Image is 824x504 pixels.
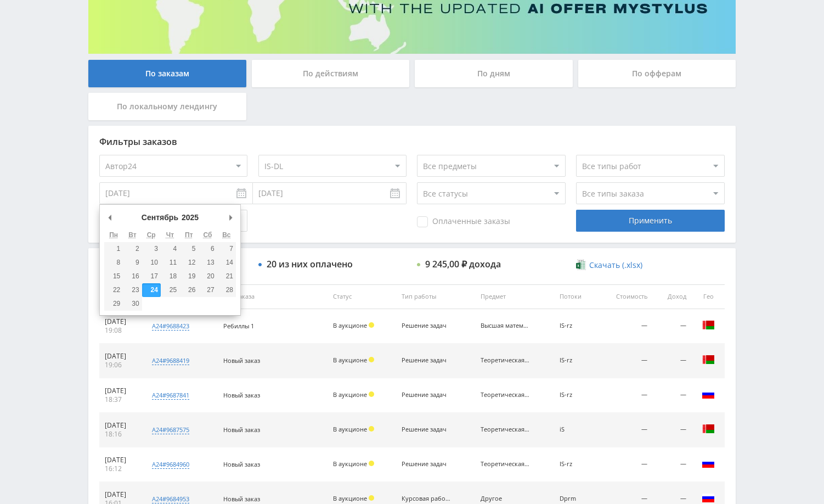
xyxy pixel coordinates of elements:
[333,425,367,433] span: В аукционе
[653,413,692,447] td: —
[702,457,715,470] img: rus.png
[161,270,179,283] button: 18
[104,242,123,256] button: 1
[152,425,189,434] div: a24#9687575
[104,283,123,297] button: 22
[369,357,374,362] span: Холд
[123,242,142,256] button: 2
[105,395,136,404] div: 18:37
[481,461,530,468] div: Теоретическая механика
[653,309,692,344] td: —
[369,426,374,432] span: Холд
[702,422,715,435] img: blr.png
[88,60,246,87] div: По заказам
[161,256,179,270] button: 11
[104,297,123,311] button: 29
[252,60,410,87] div: По действиям
[105,456,136,464] div: [DATE]
[180,209,200,226] div: 2025
[402,426,451,433] div: Решение задач
[369,495,374,501] span: Холд
[105,317,136,326] div: [DATE]
[589,261,642,270] span: Скачать (.xlsx)
[481,495,530,502] div: Другое
[402,495,451,502] div: Курсовая работа
[217,242,236,256] button: 7
[369,461,374,466] span: Холд
[223,495,260,503] span: Новый заказ
[597,309,653,344] td: —
[481,426,530,433] div: Теоретическая механика
[223,322,254,330] span: Ребиллы 1
[99,137,725,147] div: Фильтры заказов
[560,461,592,468] div: IS-rz
[402,357,451,364] div: Решение задач
[222,231,230,239] abbr: Воскресенье
[653,447,692,482] td: —
[218,284,328,309] th: Тип заказа
[88,93,246,120] div: По локальному лендингу
[702,318,715,332] img: blr.png
[560,322,592,329] div: IS-rz
[576,260,642,271] a: Скачать (.xlsx)
[217,256,236,270] button: 14
[179,283,198,297] button: 26
[217,283,236,297] button: 28
[396,284,475,309] th: Тип работы
[223,391,260,399] span: Новый заказ
[217,270,236,283] button: 21
[198,270,217,283] button: 20
[415,60,573,87] div: По дням
[152,495,189,503] div: a24#9684953
[333,494,367,502] span: В аукционе
[152,322,189,331] div: a24#9688423
[653,378,692,413] td: —
[223,356,260,365] span: Новый заказ
[369,391,374,397] span: Холд
[104,256,123,270] button: 8
[161,242,179,256] button: 4
[198,256,217,270] button: 13
[653,284,692,309] th: Доход
[105,490,136,499] div: [DATE]
[576,210,724,232] div: Применить
[223,425,260,434] span: Новый заказ
[597,413,653,447] td: —
[179,256,198,270] button: 12
[597,447,653,482] td: —
[225,209,236,226] button: Следующий месяц
[333,460,367,468] span: В аукционе
[179,242,198,256] button: 5
[481,357,530,364] div: Теоретическая механика
[578,60,736,87] div: По офферам
[123,270,142,283] button: 16
[560,495,592,502] div: Dprm
[597,284,653,309] th: Стоимость
[402,322,451,329] div: Решение задач
[152,356,189,365] div: a24#9688419
[123,256,142,270] button: 9
[104,270,123,283] button: 15
[702,353,715,366] img: blr.png
[481,391,530,399] div: Теоретическая механика
[333,356,367,364] span: В аукционе
[402,391,451,399] div: Решение задач
[161,283,179,297] button: 25
[554,284,597,309] th: Потоки
[123,283,142,297] button: 23
[560,357,592,364] div: IS-rz
[560,391,592,399] div: IS-rz
[105,464,136,473] div: 16:12
[105,352,136,361] div: [DATE]
[597,344,653,378] td: —
[152,391,189,400] div: a24#9687841
[267,259,353,269] div: 20 из них оплачено
[560,426,592,433] div: iS
[147,231,156,239] abbr: Среда
[142,242,161,256] button: 3
[105,326,136,335] div: 19:08
[481,322,530,329] div: Высшая математика
[692,284,725,309] th: Гео
[123,297,142,311] button: 30
[576,259,585,270] img: xlsx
